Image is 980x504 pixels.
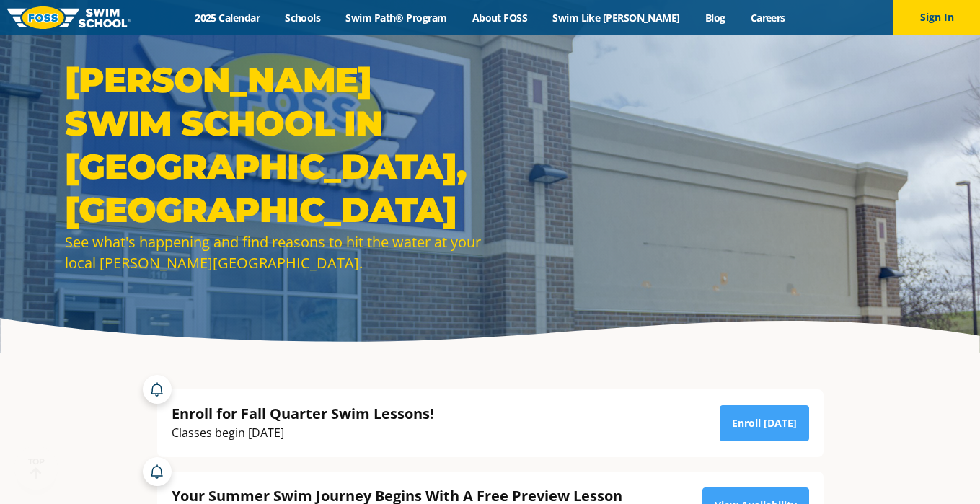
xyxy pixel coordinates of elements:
a: Enroll [DATE] [720,405,809,441]
a: Careers [738,11,798,25]
a: About FOSS [459,11,540,25]
img: FOSS Swim School Logo [7,6,131,29]
a: Swim Path® Program [333,11,459,25]
a: Swim Like [PERSON_NAME] [540,11,693,25]
div: Classes begin [DATE] [172,423,434,443]
div: See what's happening and find reasons to hit the water at your local [PERSON_NAME][GEOGRAPHIC_DATA]. [65,231,483,273]
h1: [PERSON_NAME] Swim School in [GEOGRAPHIC_DATA], [GEOGRAPHIC_DATA] [65,58,483,231]
div: Enroll for Fall Quarter Swim Lessons! [172,404,434,423]
a: 2025 Calendar [182,11,273,25]
a: Schools [273,11,333,25]
div: TOP [28,457,45,479]
a: Blog [692,11,738,25]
